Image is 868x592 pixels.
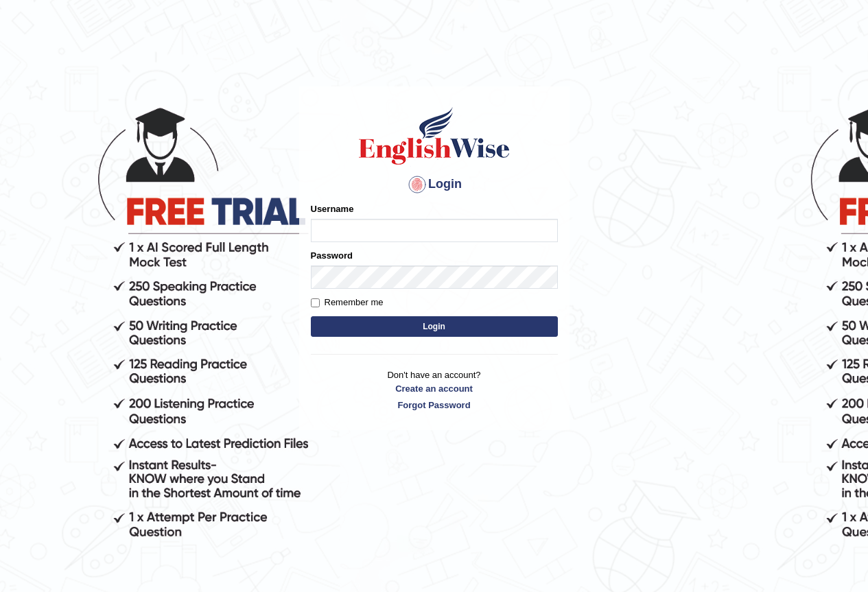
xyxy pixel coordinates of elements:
[311,399,558,412] a: Forgot Password
[311,316,558,337] button: Login
[311,368,558,411] p: Don't have an account?
[311,298,320,307] input: Remember me
[311,174,558,196] h4: Login
[311,249,353,262] label: Password
[311,202,354,215] label: Username
[311,296,384,309] label: Remember me
[311,382,558,395] a: Create an account
[356,105,513,167] img: Logo of English Wise sign in for intelligent practice with AI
